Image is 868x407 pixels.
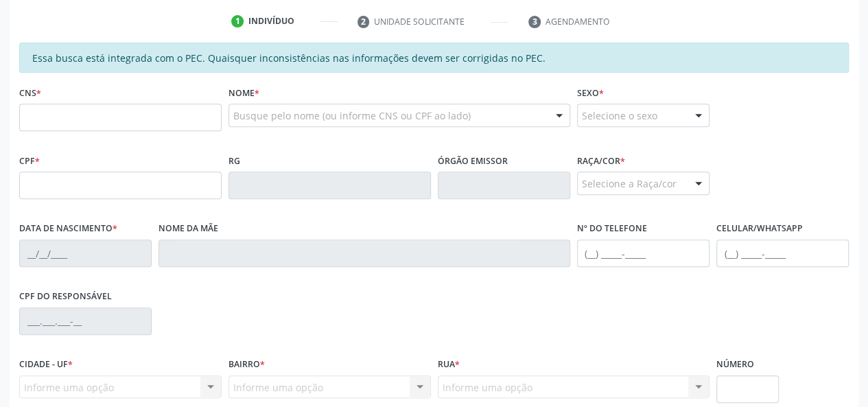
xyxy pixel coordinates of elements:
[19,150,40,172] label: CPF
[577,240,709,267] input: (__) _____-_____
[438,354,460,375] label: Rua
[19,307,152,335] input: ___.___.___-__
[716,354,754,375] label: Número
[577,82,604,104] label: Sexo
[228,354,265,375] label: Bairro
[19,286,112,307] label: CPF do responsável
[19,43,849,73] div: Essa busca está integrada com o PEC. Quaisquer inconsistências nas informações devem ser corrigid...
[577,218,647,240] label: Nº do Telefone
[582,176,677,191] span: Selecione a Raça/cor
[248,15,294,27] div: Indivíduo
[19,82,41,104] label: CNS
[716,218,803,240] label: Celular/WhatsApp
[228,150,240,172] label: RG
[19,240,152,267] input: __/__/____
[228,82,259,104] label: Nome
[577,150,625,172] label: Raça/cor
[233,108,471,123] span: Busque pelo nome (ou informe CNS ou CPF ao lado)
[716,240,849,267] input: (__) _____-_____
[582,108,657,123] span: Selecione o sexo
[438,150,508,172] label: Órgão emissor
[19,218,117,240] label: Data de nascimento
[159,218,218,240] label: Nome da mãe
[231,15,244,27] div: 1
